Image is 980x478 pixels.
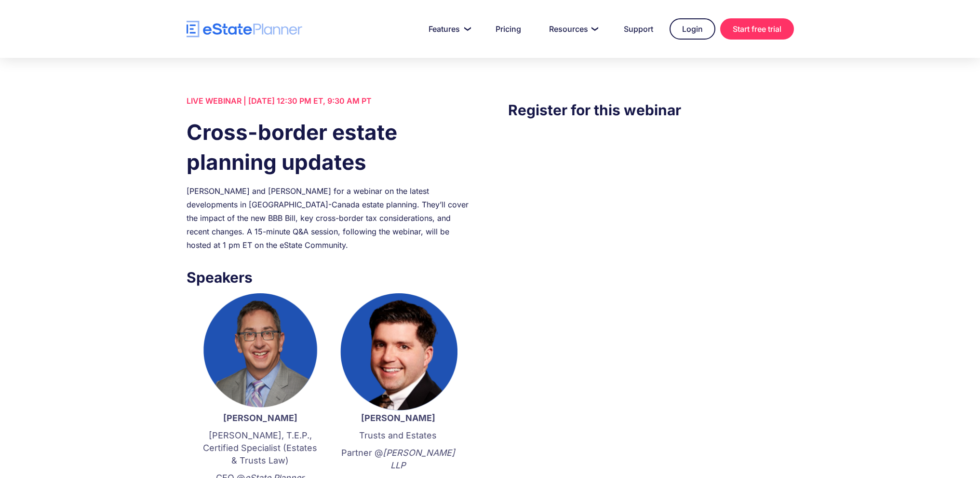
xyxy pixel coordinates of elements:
[187,21,302,38] a: home
[361,413,435,423] strong: [PERSON_NAME]
[670,18,715,40] a: Login
[508,140,793,213] iframe: Form 0
[417,19,479,39] a: Features
[187,117,472,177] h1: Cross-border estate planning updates
[201,429,320,467] p: [PERSON_NAME], T.E.P., Certified Specialist (Estates & Trusts Law)
[720,18,794,40] a: Start free trial
[339,447,457,472] p: Partner @
[187,94,472,108] div: LIVE WEBINAR | [DATE] 12:30 PM ET, 9:30 AM PT
[339,429,457,442] p: Trusts and Estates
[508,99,793,121] h3: Register for this webinar
[187,266,472,288] h3: Speakers
[383,448,455,470] em: [PERSON_NAME] LLP
[537,19,607,39] a: Resources
[187,184,472,252] div: [PERSON_NAME] and [PERSON_NAME] for a webinar on the latest developments in [GEOGRAPHIC_DATA]-Can...
[223,413,297,423] strong: [PERSON_NAME]
[612,19,665,39] a: Support
[484,19,533,39] a: Pricing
